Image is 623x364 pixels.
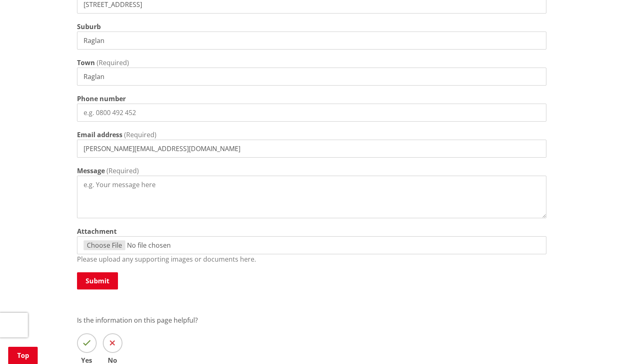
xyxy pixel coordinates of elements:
input: file [77,236,546,254]
label: Attachment [77,226,117,236]
label: Message [77,166,105,176]
span: (Required) [97,58,129,67]
label: Town [77,58,95,68]
span: (Required) [124,130,156,139]
iframe: Messenger Launcher [585,330,615,359]
label: Email address [77,130,122,140]
span: Yes [77,357,97,364]
span: (Required) [106,166,139,175]
p: Please upload any supporting images or documents here. [77,254,546,264]
label: Phone number [77,94,126,104]
input: e.g. 0800 492 452 [77,104,546,122]
label: Suburb [77,22,101,32]
p: Is the information on this page helpful? [77,315,546,325]
input: e.g. info@waidc.govt.nz [77,140,546,158]
button: Submit [77,272,118,289]
span: No [103,357,122,364]
a: Top [8,347,38,364]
